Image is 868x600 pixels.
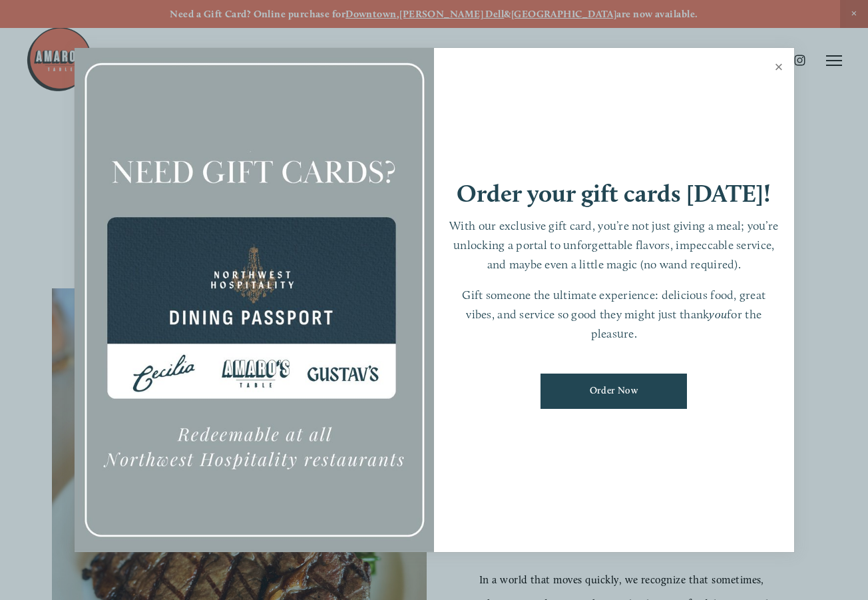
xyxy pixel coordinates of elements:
a: Order Now [541,374,687,409]
a: Close [766,50,792,87]
p: With our exclusive gift card, you’re not just giving a meal; you’re unlocking a portal to unforge... [447,216,781,274]
h1: Order your gift cards [DATE]! [457,181,771,206]
p: Gift someone the ultimate experience: delicious food, great vibes, and service so good they might... [447,286,781,343]
em: you [709,307,727,321]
